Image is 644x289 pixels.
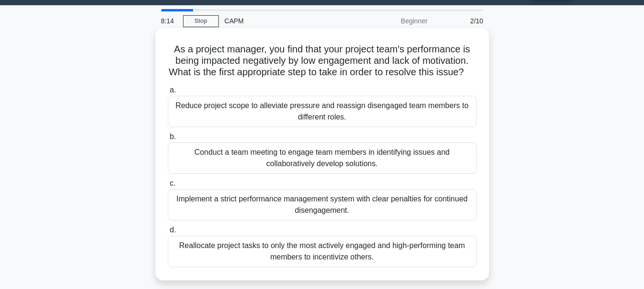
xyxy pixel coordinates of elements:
span: d. [170,226,176,234]
div: 2/10 [433,11,489,30]
h5: As a project manager, you find that your project team's performance is being impacted negatively ... [167,43,478,79]
span: a. [170,86,176,94]
div: Beginner [350,11,433,30]
a: Stop [183,15,219,27]
span: b. [170,132,176,140]
div: Reallocate project tasks to only the most actively engaged and high-performing team members to in... [168,236,477,267]
div: Implement a strict performance management system with clear penalties for continued disengagement. [168,189,477,220]
div: 8:14 [155,11,183,30]
div: Conduct a team meeting to engage team members in identifying issues and collaboratively develop s... [168,142,477,174]
div: Reduce project scope to alleviate pressure and reassign disengaged team members to different roles. [168,96,477,127]
div: CAPM [219,11,350,30]
span: c. [170,179,175,187]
